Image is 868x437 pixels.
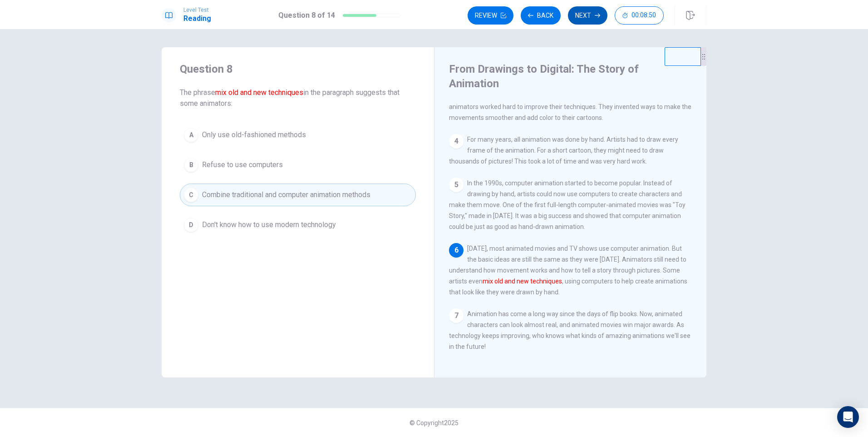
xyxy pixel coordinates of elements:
[180,87,416,109] span: The phrase in the paragraph suggests that some animators:
[180,154,416,176] button: BRefuse to use computers
[180,184,416,206] button: CCombine traditional and computer animation methods
[184,158,198,172] div: B
[521,6,561,25] button: Back
[278,10,335,21] h1: Question 8 of 14
[449,308,464,323] div: 7
[449,178,464,192] div: 5
[215,88,303,97] font: mix old and new techniques
[449,243,464,258] div: 6
[449,310,690,350] span: Animation has come a long way since the days of flip books. Now, animated characters can look alm...
[183,7,211,13] span: Level Test
[202,219,336,230] span: Don't know how to use modern technology
[184,218,198,232] div: D
[180,124,416,146] button: AOnly use old-fashioned methods
[409,419,459,427] span: © Copyright 2025
[449,179,686,230] span: In the 1990s, computer animation started to become popular. Instead of drawing by hand, artists c...
[449,62,690,91] h4: From Drawings to Digital: The Story of Animation
[202,129,306,140] span: Only use old-fashioned methods
[468,6,513,25] button: Review
[449,134,464,149] div: 4
[183,13,211,24] h1: Reading
[615,6,664,25] button: 00:08:50
[483,278,562,285] font: mix old and new techniques
[184,128,198,142] div: A
[568,6,607,25] button: Next
[202,159,283,170] span: Refuse to use computers
[180,214,416,236] button: DDon't know how to use modern technology
[180,62,416,76] h4: Question 8
[631,12,656,19] span: 00:08:50
[202,189,370,200] span: Combine traditional and computer animation methods
[837,406,859,428] div: Open Intercom Messenger
[449,136,678,165] span: For many years, all animation was done by hand. Artists had to draw every frame of the animation....
[184,188,198,202] div: C
[449,245,687,296] span: [DATE], most animated movies and TV shows use computer animation. But the basic ideas are still t...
